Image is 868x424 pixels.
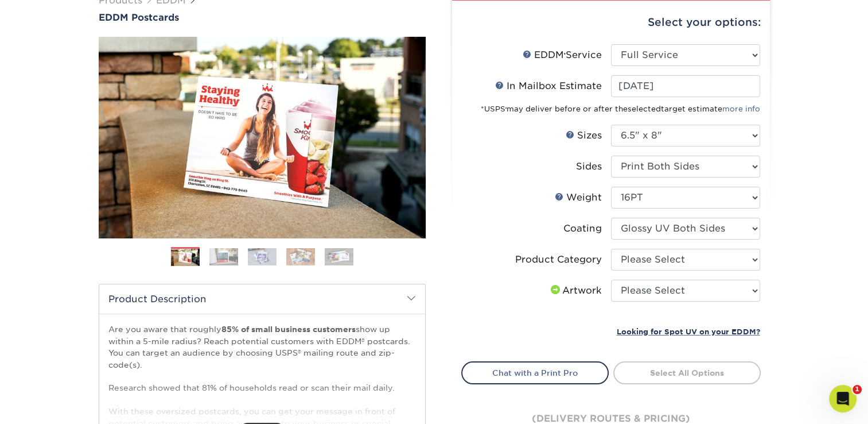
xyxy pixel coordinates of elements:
[99,24,426,250] img: EDDM Postcards 01
[515,253,602,267] div: Product Category
[99,12,426,23] a: EDDM Postcards
[3,389,98,420] iframe: Google Customer Reviews
[617,326,760,337] a: Looking for Spot UV on your EDDM?
[505,107,507,110] sup: ®
[722,105,760,113] a: more info
[209,248,238,265] img: EDDM 02
[611,75,760,97] input: Select Date
[613,361,761,384] a: Select All Options
[566,129,602,142] div: Sizes
[495,79,602,93] div: In Mailbox Estimate
[523,48,602,62] div: EDDM Service
[286,248,315,265] img: EDDM 04
[829,385,857,413] iframe: Intercom live chat
[461,361,609,384] a: Chat with a Print Pro
[461,1,761,44] div: Select your options:
[576,160,602,174] div: Sides
[555,191,602,205] div: Weight
[171,248,200,267] img: EDDM 01
[853,385,862,394] span: 1
[628,105,661,113] span: selected
[325,248,353,265] img: EDDM 05
[563,222,602,236] div: Coating
[564,52,566,57] sup: ®
[99,12,179,23] span: EDDM Postcards
[481,105,760,113] small: *USPS may deliver before or after the target estimate
[548,284,602,298] div: Artwork
[99,284,425,314] h2: Product Description
[617,327,760,336] small: Looking for Spot UV on your EDDM?
[248,248,277,265] img: EDDM 03
[221,325,356,334] strong: 85% of small business customers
